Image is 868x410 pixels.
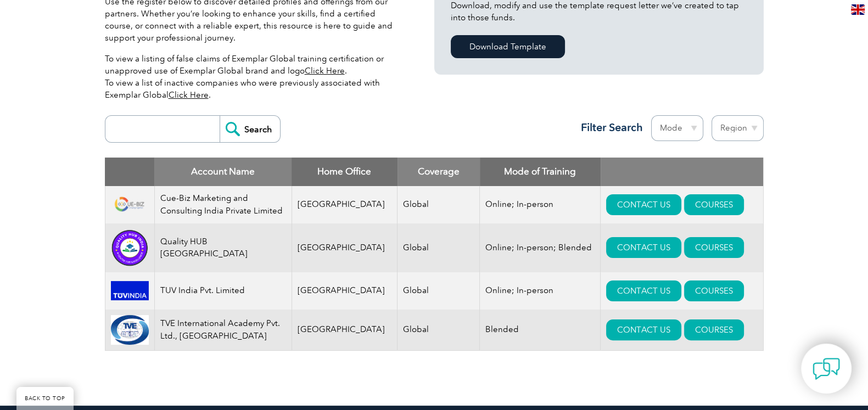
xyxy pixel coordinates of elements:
th: Home Office: activate to sort column ascending [292,158,397,186]
th: Account Name: activate to sort column descending [154,158,292,186]
td: [GEOGRAPHIC_DATA] [292,310,397,351]
td: TVE International Academy Pvt. Ltd., [GEOGRAPHIC_DATA] [154,310,292,351]
a: Click Here [169,90,209,100]
td: Global [397,186,480,223]
td: Global [397,223,480,272]
th: Coverage: activate to sort column ascending [397,158,480,186]
td: [GEOGRAPHIC_DATA] [292,223,397,272]
td: [GEOGRAPHIC_DATA] [292,272,397,310]
img: b118c505-f3a0-ea11-a812-000d3ae11abd-logo.png [111,195,149,214]
img: contact-chat.png [813,355,840,383]
a: COURSES [684,194,744,215]
td: Online; In-person [480,272,601,310]
a: Download Template [451,35,565,58]
td: Online; In-person; Blended [480,223,601,272]
td: Online; In-person [480,186,601,223]
td: Quality HUB [GEOGRAPHIC_DATA] [154,223,292,272]
a: CONTACT US [606,237,681,258]
td: [GEOGRAPHIC_DATA] [292,186,397,223]
td: Global [397,310,480,351]
a: Click Here [305,66,345,76]
a: COURSES [684,280,744,301]
input: Search [220,116,280,142]
a: CONTACT US [606,319,681,340]
h3: Filter Search [574,121,643,134]
img: cdaf935f-6ff2-ef11-be21-002248955c5a-logo.png [111,281,149,300]
img: en [851,4,865,15]
a: COURSES [684,237,744,258]
a: COURSES [684,319,744,340]
td: Blended [480,310,601,351]
th: Mode of Training: activate to sort column ascending [480,158,601,186]
img: 1f5f17b3-71f2-ef11-be21-002248955c5a-logo.png [111,229,149,267]
a: CONTACT US [606,280,681,301]
img: d3234973-b6af-ec11-983f-002248d39118-logo.gif [111,315,149,345]
th: : activate to sort column ascending [601,158,763,186]
a: CONTACT US [606,194,681,215]
td: Global [397,272,480,310]
a: BACK TO TOP [16,387,74,410]
td: Cue-Biz Marketing and Consulting India Private Limited [154,186,292,223]
p: To view a listing of false claims of Exemplar Global training certification or unapproved use of ... [105,53,401,101]
td: TUV India Pvt. Limited [154,272,292,310]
